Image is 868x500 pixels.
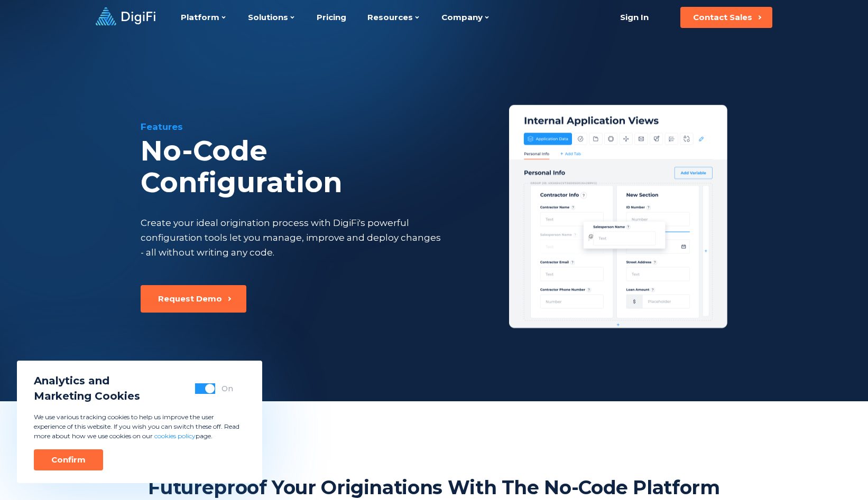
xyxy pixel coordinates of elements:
a: cookies policy [154,432,196,440]
div: No-Code Configuration [141,135,496,199]
a: Sign In [607,7,661,28]
div: Request Demo [158,294,222,304]
div: Create your ideal origination process with DigiFi's powerful configuration tools let you manage, ... [141,215,441,260]
span: Analytics and [34,373,140,389]
button: Contact Sales [680,7,772,28]
button: Request Demo [141,285,246,313]
div: Confirm [51,455,86,465]
p: We use various tracking cookies to help us improve the user experience of this website. If you wi... [34,412,245,441]
button: Confirm [34,449,103,470]
div: Contact Sales [693,12,752,23]
div: On [221,383,233,394]
span: Marketing Cookies [34,389,140,404]
div: Features [141,120,496,133]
